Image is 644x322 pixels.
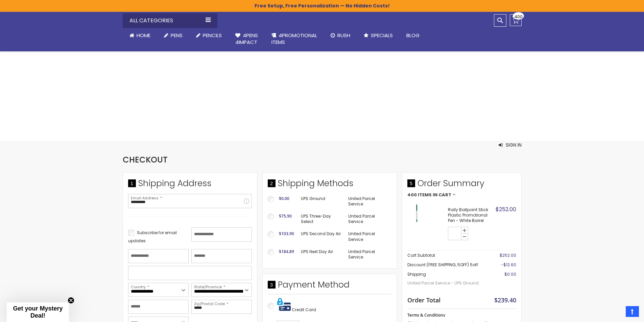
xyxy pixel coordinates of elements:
[501,262,516,268] span: -$12.60
[500,252,516,258] span: $252.00
[203,32,222,39] span: Pencils
[514,14,523,20] span: 400
[235,32,258,46] span: 4Pens 4impact
[68,297,74,304] button: Close teaser
[407,295,440,304] strong: Order Total
[171,32,183,39] span: Pens
[371,32,393,39] span: Specials
[297,228,345,245] td: UPS Second Day Air
[407,277,483,289] span: United Parcel Service - UPS Ground
[157,28,189,43] a: Pens
[128,178,252,193] div: Shipping Address
[337,32,350,39] span: Rush
[297,246,345,263] td: UPS Next Day Air
[279,231,294,237] span: $103.90
[279,213,292,219] span: $75.90
[407,271,426,277] span: Shipping
[324,28,357,43] a: Rush
[189,28,229,43] a: Pencils
[448,207,494,224] strong: Rally Ballpoint Stick Plastic Promotional Pen - White Barrel
[407,250,483,260] th: Cart Subtotal
[345,193,391,210] td: United Parcel Service
[400,28,426,43] a: Blog
[407,178,516,193] span: Order Summary
[123,28,157,43] a: Home
[297,210,345,228] td: UPS Three-Day Select
[407,204,426,223] img: Rally Ballpoint Stick Plastic Promotional Pen - White Barrel-Green
[407,262,469,268] span: Discount (FREE SHIPPING, 5OFF)
[229,28,265,50] a: 4Pens4impact
[13,305,63,319] span: Get your Mystery Deal!
[499,142,522,148] button: Sign In
[510,14,522,26] a: 400
[268,279,391,294] div: Payment Method
[279,196,289,201] span: $0.00
[470,262,478,268] span: 5off
[271,32,317,46] span: 4PROMOTIONAL ITEMS
[418,193,451,197] span: Items in Cart
[128,230,177,244] span: Subscribe for email updates
[265,28,324,50] a: 4PROMOTIONALITEMS
[297,193,345,210] td: UPS Ground
[496,205,516,213] span: $252.00
[123,13,217,28] div: All Categories
[123,154,168,165] span: Checkout
[407,312,445,318] span: Terms & Conditions
[506,142,522,148] span: Sign In
[292,307,316,313] span: Credit Card
[345,210,391,228] td: United Parcel Service
[137,32,150,39] span: Home
[357,28,400,43] a: Specials
[7,302,69,322] div: Get your Mystery Deal!Close teaser
[406,32,420,39] span: Blog
[277,298,291,311] img: Pay with credit card
[268,178,391,193] div: Shipping Methods
[279,249,294,254] span: $184.89
[345,246,391,263] td: United Parcel Service
[345,228,391,245] td: United Parcel Service
[407,193,417,197] span: 400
